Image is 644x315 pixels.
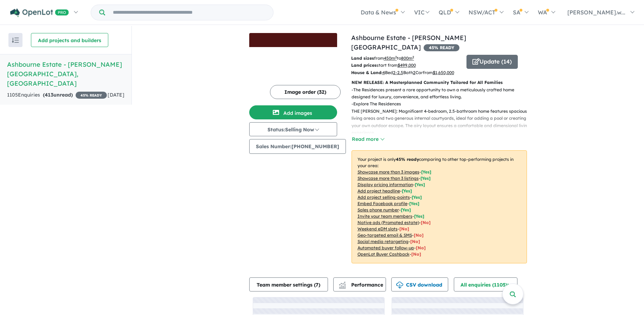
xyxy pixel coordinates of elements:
p: NEW RELEASE: A Masterplanned Community Tailored for All Families [352,79,527,86]
button: Status:Selling Now [249,122,337,136]
span: [ Yes ] [420,176,431,181]
u: Add project selling-points [358,195,410,200]
u: 800 m [401,55,414,61]
p: Bed Bath Car from [351,69,461,76]
a: Ashbourne Estate - [PERSON_NAME][GEOGRAPHIC_DATA] [351,34,466,51]
button: All enquiries (1105) [454,277,517,291]
button: Sales Number:[PHONE_NUMBER] [249,139,346,154]
b: House & Land: [351,70,382,75]
button: Team member settings (7) [249,277,328,291]
h5: Ashbourne Estate - [PERSON_NAME][GEOGRAPHIC_DATA] , [GEOGRAPHIC_DATA] [7,60,124,88]
b: 45 % ready [396,157,419,162]
img: Openlot PRO Logo White [10,8,69,17]
span: [ Yes ] [414,214,424,219]
p: Your project is only comparing to other top-performing projects in your area: - - - - - - - - - -... [352,150,527,263]
span: [ Yes ] [412,195,422,200]
button: Add projects and builders [31,33,108,47]
span: [DATE] [108,92,124,98]
span: [ Yes ] [402,188,412,193]
span: [ Yes ] [421,169,431,175]
u: 2-2.5 [393,70,403,75]
span: 45 % READY [424,44,459,51]
input: Try estate name, suburb, builder or developer [107,5,272,20]
u: Native ads (Promoted estate) [358,220,419,225]
button: CSV download [391,277,448,291]
u: $ 1,650,000 [433,70,454,75]
img: download icon [396,282,403,289]
button: Performance [333,277,386,291]
u: Showcase more than 3 listings [358,176,419,181]
strong: ( unread) [43,92,73,98]
sup: 2 [412,55,414,59]
u: Social media retargeting [358,239,408,244]
div: 1105 Enquir ies [7,91,107,99]
img: bar-chart.svg [339,284,346,288]
span: [No] [399,226,409,231]
span: 45 % READY [76,92,107,99]
span: 413 [45,92,53,98]
span: 7 [316,282,318,288]
u: Add project headline [358,188,400,193]
u: Sales phone number [358,207,399,212]
span: [No] [410,239,420,244]
sup: 2 [395,55,397,59]
p: from [351,55,461,62]
p: - The Residences present a rare opportunity to own a meticulously crafted home designed for luxur... [352,86,533,101]
p: start from [351,62,461,69]
u: Embed Facebook profile [358,201,407,206]
button: Read more [352,135,385,143]
b: Land prices [351,63,376,68]
span: [No] [416,245,426,250]
u: Display pricing information [358,182,413,187]
span: to [397,55,414,61]
span: [No] [421,220,431,225]
span: [No] [414,232,424,238]
u: OpenLot Buyer Cashback [358,251,410,257]
img: sort.svg [12,38,19,43]
img: line-chart.svg [339,282,345,286]
u: Invite your team members [358,214,412,219]
span: [ Yes ] [401,207,411,212]
span: [ Yes ] [415,182,425,187]
u: Automated buyer follow-up [358,245,414,250]
u: 450 m [384,55,397,61]
u: $ 499,000 [398,63,416,68]
span: [ Yes ] [409,201,419,206]
span: Performance [340,282,383,288]
button: Update (14) [466,55,518,69]
u: Geo-targeted email & SMS [358,232,412,238]
u: Weekend eDM slots [358,226,398,231]
span: [PERSON_NAME].w... [567,9,625,16]
u: 4 [382,70,385,75]
button: Image order (32) [270,85,341,99]
button: Add images [249,105,337,119]
u: Showcase more than 3 images [358,169,419,175]
u: 2 [413,70,416,75]
p: - Explore The Residences THE [PERSON_NAME]: Magnificent 4-bedroom, 2.5-bathroom home features spa... [352,100,533,136]
b: Land sizes [351,55,374,61]
span: [No] [411,251,421,257]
